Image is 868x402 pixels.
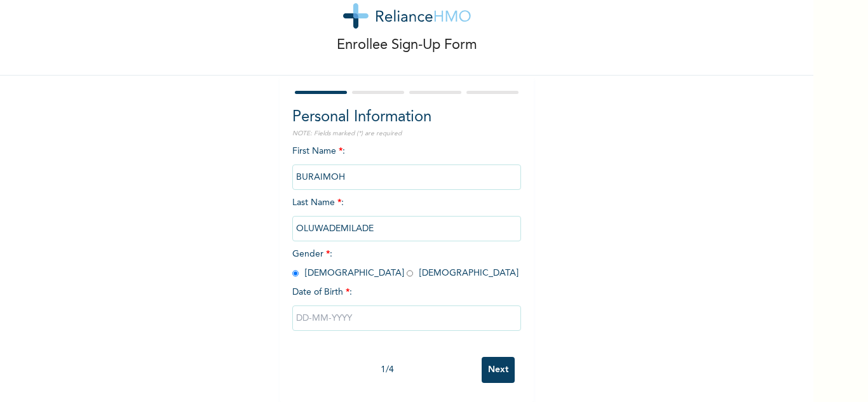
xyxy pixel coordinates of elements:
input: Enter your first name [292,164,521,190]
p: NOTE: Fields marked (*) are required [292,129,521,138]
span: Date of Birth : [292,286,352,299]
input: Enter your last name [292,216,521,241]
span: First Name : [292,147,521,182]
img: logo [343,3,471,29]
span: Last Name : [292,198,521,233]
h2: Personal Information [292,106,521,129]
span: Gender : [DEMOGRAPHIC_DATA] [DEMOGRAPHIC_DATA] [292,250,519,278]
input: Next [482,357,515,383]
p: Enrollee Sign-Up Form [337,35,477,56]
input: DD-MM-YYYY [292,305,521,331]
div: 1 / 4 [292,363,482,377]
